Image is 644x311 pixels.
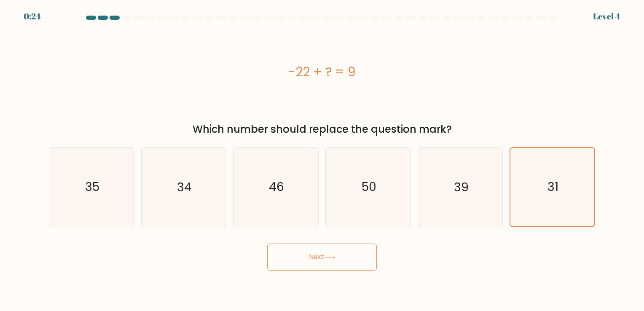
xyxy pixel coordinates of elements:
[85,179,99,196] text: 35
[454,179,468,196] text: 39
[362,179,376,196] text: 50
[269,179,284,196] text: 46
[177,179,192,196] text: 34
[49,62,595,81] div: -22 + ? = 9
[547,179,558,196] text: 31
[593,10,620,23] div: Level 4
[267,244,377,271] button: Next
[54,122,590,137] div: Which number should replace the question mark?
[24,10,41,23] div: 0:24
